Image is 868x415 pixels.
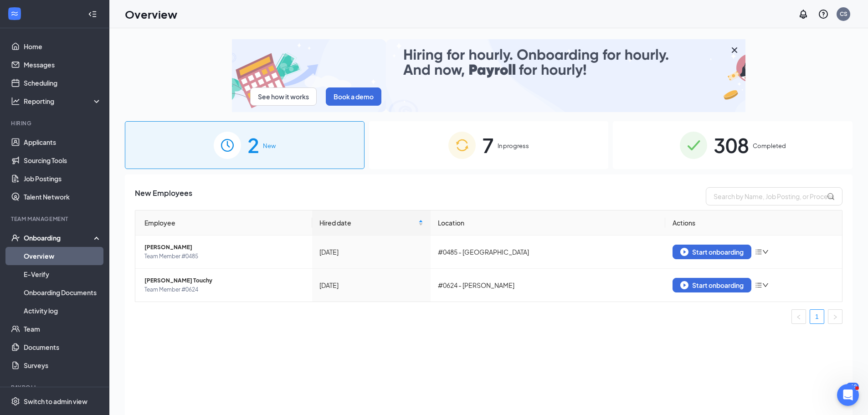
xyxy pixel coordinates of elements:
td: #0624 - [PERSON_NAME] [431,269,666,302]
a: Team [24,320,102,338]
span: bars [755,282,762,289]
td: #0485 - [GEOGRAPHIC_DATA] [431,236,666,269]
button: Book a demo [326,87,381,106]
h1: Overview [125,6,177,22]
span: [PERSON_NAME] Touchy [144,276,305,285]
span: Team Member #0624 [144,285,305,294]
li: Previous Page [791,309,806,324]
span: [PERSON_NAME] [144,243,305,252]
span: bars [755,248,762,256]
a: Messages [24,56,102,74]
button: See how it works [250,87,317,106]
svg: UserCheck [11,233,20,242]
th: Actions [665,210,842,236]
div: Start onboarding [680,281,744,289]
a: Applicants [24,133,102,151]
svg: WorkstreamLogo [10,9,19,18]
button: left [791,309,806,324]
span: New Employees [135,187,192,205]
div: Hiring [11,119,100,127]
a: E-Verify [24,265,102,283]
div: Payroll [11,384,100,391]
a: Documents [24,338,102,356]
th: Location [431,210,666,236]
li: 1 [810,309,824,324]
th: Employee [135,210,312,236]
a: Home [24,37,102,56]
span: 2 [247,129,259,161]
svg: Cross [729,45,740,56]
a: Talent Network [24,188,102,206]
iframe: Intercom live chat [837,384,859,406]
span: In progress [498,141,529,150]
a: Scheduling [24,74,102,92]
span: 308 [714,129,749,161]
div: Start onboarding [680,248,744,256]
span: down [762,282,769,288]
span: down [762,249,769,255]
div: Reporting [24,97,102,106]
div: Onboarding [24,233,94,242]
svg: QuestionInfo [818,9,829,20]
div: Team Management [11,215,100,223]
span: Hired date [319,218,416,228]
span: right [832,314,838,320]
a: 1 [810,310,824,323]
button: right [828,309,842,324]
button: Start onboarding [673,245,751,259]
span: Team Member #0485 [144,252,305,261]
svg: Analysis [11,97,20,106]
span: New [263,141,276,150]
a: Job Postings [24,169,102,188]
span: left [796,314,801,320]
div: 310 [846,383,859,390]
a: Overview [24,247,102,265]
a: Sourcing Tools [24,151,102,169]
span: Completed [753,141,786,150]
input: Search by Name, Job Posting, or Process [706,187,842,205]
li: Next Page [828,309,842,324]
img: payroll-small.gif [232,39,745,112]
svg: Notifications [798,9,809,20]
a: Onboarding Documents [24,283,102,302]
div: [DATE] [319,280,423,290]
svg: Settings [11,397,20,406]
button: Start onboarding [673,278,751,292]
a: Activity log [24,302,102,320]
div: Switch to admin view [24,397,87,406]
a: Surveys [24,356,102,374]
div: CS [840,10,847,18]
svg: Collapse [88,10,97,19]
span: 7 [482,129,494,161]
div: [DATE] [319,247,423,257]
